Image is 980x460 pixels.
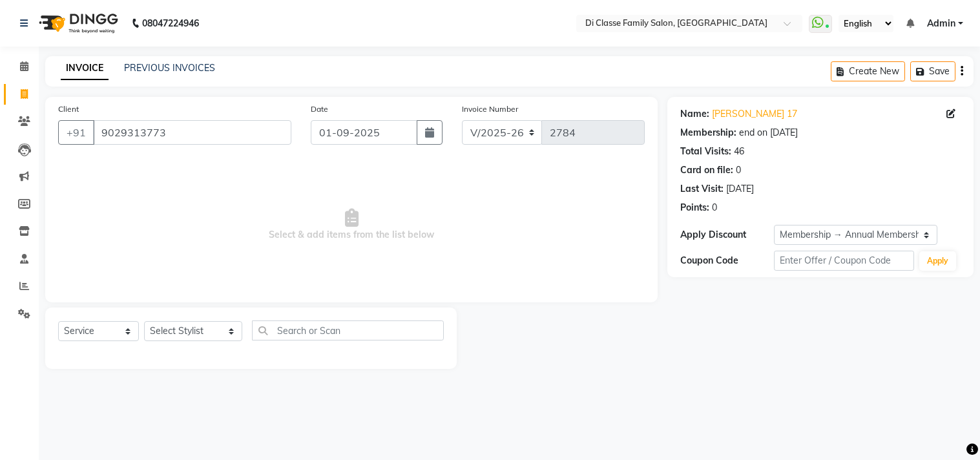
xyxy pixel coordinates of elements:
[927,17,955,30] span: Admin
[680,228,774,242] div: Apply Discount
[919,251,956,271] button: Apply
[33,5,121,41] img: logo
[739,126,798,140] div: end on [DATE]
[712,107,797,121] a: [PERSON_NAME] 17
[712,201,717,214] div: 0
[680,107,709,121] div: Name:
[462,103,518,115] label: Invoice Number
[774,251,914,271] input: Enter Offer / Coupon Code
[93,120,291,145] input: Search by Name/Mobile/Email/Code
[736,163,741,177] div: 0
[61,57,109,80] a: INVOICE
[680,126,736,140] div: Membership:
[831,61,905,81] button: Create New
[142,5,199,41] b: 08047224946
[910,61,955,81] button: Save
[680,201,709,214] div: Points:
[58,160,645,289] span: Select & add items from the list below
[252,320,444,340] input: Search or Scan
[680,254,774,267] div: Coupon Code
[311,103,328,115] label: Date
[680,182,724,196] div: Last Visit:
[734,145,744,158] div: 46
[58,120,94,145] button: +91
[680,163,733,177] div: Card on file:
[680,145,731,158] div: Total Visits:
[726,182,754,196] div: [DATE]
[124,62,215,74] a: PREVIOUS INVOICES
[58,103,79,115] label: Client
